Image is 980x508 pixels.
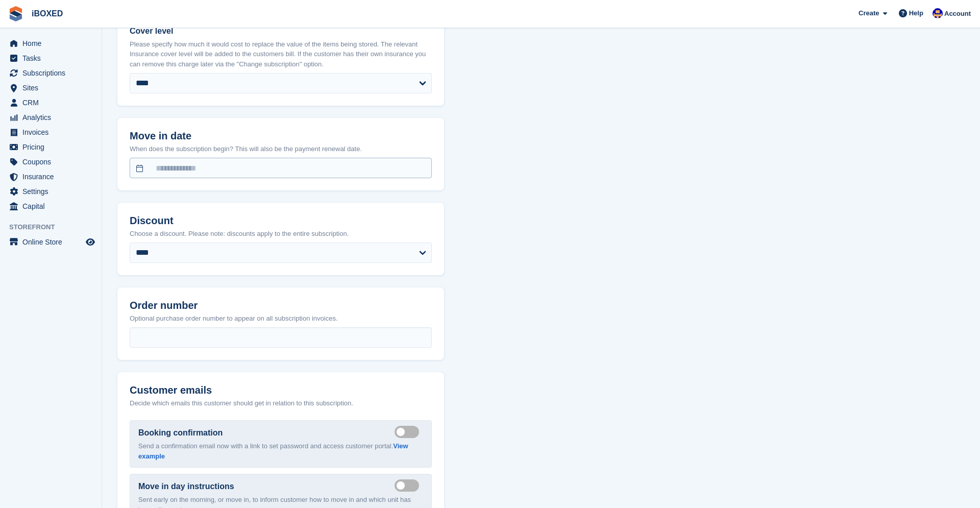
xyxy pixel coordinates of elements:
[130,313,432,324] p: Optional purchase order number to appear on all subscription invoices.
[5,155,96,169] a: menu
[28,5,67,22] a: iBOXED
[5,199,96,213] a: menu
[130,25,432,37] label: Cover level
[5,95,96,110] a: menu
[395,485,423,486] label: Send move in day email
[5,125,96,139] a: menu
[22,170,84,184] span: Insurance
[22,36,84,51] span: Home
[22,140,84,154] span: Pricing
[138,442,408,460] a: View example
[22,110,84,125] span: Analytics
[130,229,432,239] p: Choose a discount. Please note: discounts apply to the entire subscription.
[22,81,84,95] span: Sites
[130,300,432,311] h2: Order number
[5,66,96,80] a: menu
[22,51,84,65] span: Tasks
[138,427,223,439] label: Booking confirmation
[22,125,84,139] span: Invoices
[944,9,971,19] span: Account
[5,81,96,95] a: menu
[22,199,84,213] span: Capital
[859,8,879,18] span: Create
[22,155,84,169] span: Coupons
[8,6,23,21] img: stora-icon-8386f47178a22dfd0bd8f6a31ec36ba5ce8667c1dd55bd0f319d3a0aa187defe.svg
[22,95,84,110] span: CRM
[5,140,96,154] a: menu
[130,398,432,408] p: Decide which emails this customer should get in relation to this subscription.
[130,384,432,396] h2: Customer emails
[5,51,96,65] a: menu
[130,144,432,154] p: When does the subscription begin? This will also be the payment renewal date.
[138,441,423,461] p: Send a confirmation email now with a link to set password and access customer portal.
[130,130,432,142] h2: Move in date
[909,8,923,18] span: Help
[5,110,96,125] a: menu
[5,170,96,184] a: menu
[84,236,96,248] a: Preview store
[5,235,96,249] a: menu
[130,215,432,227] h2: Discount
[138,480,234,493] label: Move in day instructions
[9,222,102,232] span: Storefront
[22,184,84,199] span: Settings
[5,36,96,51] a: menu
[22,66,84,80] span: Subscriptions
[5,184,96,199] a: menu
[395,431,423,432] label: Send booking confirmation email
[22,235,84,249] span: Online Store
[130,39,432,69] p: Please specify how much it would cost to replace the value of the items being stored. The relevan...
[933,8,943,18] img: Noor Rashid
